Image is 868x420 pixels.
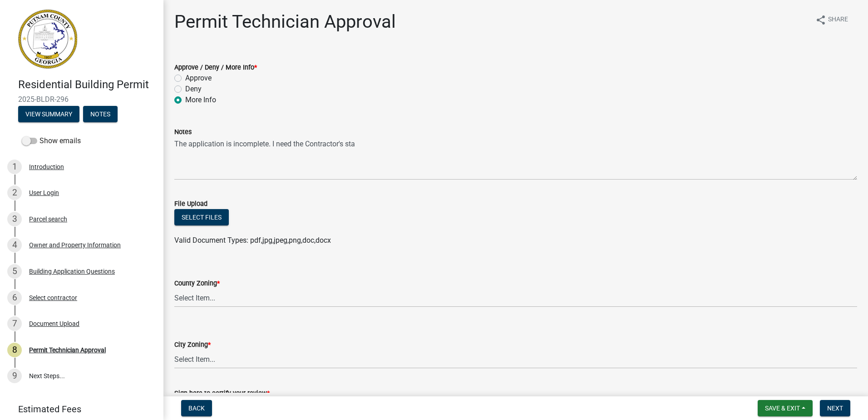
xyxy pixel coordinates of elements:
[174,280,220,287] label: County Zoning
[18,78,156,91] h4: Residential Building Permit
[174,201,207,207] label: File Upload
[83,111,118,118] wm-modal-confirm: Notes
[29,347,106,353] div: Permit Technician Approval
[808,11,855,29] button: shareShare
[174,390,270,397] label: Sign here to certify your review
[181,400,212,416] button: Back
[7,185,22,200] div: 2
[185,95,216,105] label: More Info
[174,342,211,348] label: City Zoning
[828,15,848,25] span: Share
[7,369,22,383] div: 9
[7,212,22,226] div: 3
[29,242,121,248] div: Owner and Property Information
[18,106,79,122] button: View Summary
[7,316,22,331] div: 7
[29,190,59,196] div: User Login
[174,65,257,71] label: Approve / Deny / More Info
[7,160,22,174] div: 1
[7,290,22,305] div: 6
[18,111,79,118] wm-modal-confirm: Summary
[29,164,64,170] div: Introduction
[188,405,205,412] span: Back
[815,15,826,25] i: share
[7,264,22,279] div: 5
[29,268,115,275] div: Building Application Questions
[83,106,118,122] button: Notes
[29,320,79,327] div: Document Upload
[7,343,22,357] div: 8
[29,295,77,301] div: Select contractor
[827,405,843,412] span: Next
[174,236,331,245] span: Valid Document Types: pdf,jpg,jpeg,png,doc,docx
[174,129,192,135] label: Notes
[18,95,145,104] span: 2025-BLDR-296
[7,238,22,252] div: 4
[174,209,229,225] button: Select files
[7,400,149,418] a: Estimated Fees
[820,400,850,416] button: Next
[18,10,77,69] img: Putnam County, Georgia
[185,73,212,84] label: Approve
[765,405,800,412] span: Save & Exit
[174,11,396,33] h1: Permit Technician Approval
[29,216,67,222] div: Parcel search
[22,135,81,146] label: Show emails
[185,84,202,95] label: Deny
[758,400,813,416] button: Save & Exit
